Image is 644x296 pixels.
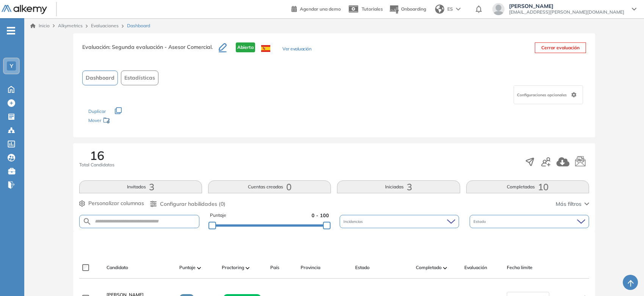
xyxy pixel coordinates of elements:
[107,264,128,271] span: Candidato
[10,63,13,69] span: Y
[291,4,341,13] a: Agendar una demo
[470,215,589,228] div: Estado
[79,199,144,207] button: Personalizar columnas
[337,180,460,193] button: Iniciadas3
[88,199,144,207] span: Personalizar columnas
[2,5,47,14] img: Logo
[236,42,255,52] span: Abierta
[447,6,453,13] span: ES
[91,23,119,28] a: Evaluaciones
[535,42,586,53] button: Cerrar evaluación
[355,264,370,271] span: Estado
[82,42,219,58] h3: Evaluación
[88,108,106,114] span: Duplicar
[83,217,92,226] img: SEARCH_ALT
[312,212,329,219] span: 0 - 100
[79,161,114,168] span: Total Candidatos
[464,264,487,271] span: Evaluación
[90,149,104,161] span: 16
[261,45,270,52] img: ESP
[389,1,426,17] button: Onboarding
[435,5,444,14] img: world
[210,212,226,219] span: Puntaje
[301,264,320,271] span: Provincia
[509,9,624,15] span: [EMAIL_ADDRESS][PERSON_NAME][DOMAIN_NAME]
[556,200,589,208] button: Más filtros
[82,70,118,85] button: Dashboard
[160,200,226,208] span: Configurar habilidades (0)
[456,8,461,11] img: arrow
[362,6,383,12] span: Tutoriales
[208,180,331,193] button: Cuentas creadas0
[416,264,442,271] span: Completado
[88,114,164,128] div: Mover
[514,85,583,104] div: Configuraciones opcionales
[124,74,155,82] span: Estadísticas
[179,264,196,271] span: Puntaje
[282,45,311,53] button: Ver evaluación
[473,219,487,224] span: Estado
[127,22,150,29] span: Dashboard
[197,267,201,269] img: [missing "en.ARROW_ALT" translation]
[517,92,568,98] span: Configuraciones opcionales
[246,267,249,269] img: [missing "en.ARROW_ALT" translation]
[466,180,589,193] button: Completadas10
[507,264,533,271] span: Fecha límite
[343,219,364,224] span: Incidencias
[443,267,447,269] img: [missing "en.ARROW_ALT" translation]
[300,6,341,12] span: Agendar una demo
[109,44,213,50] span: : Segunda evaluación - Asesor Comercial.
[7,30,15,31] i: -
[30,22,50,29] a: Inicio
[222,264,244,271] span: Proctoring
[79,180,202,193] button: Invitados3
[509,3,624,9] span: [PERSON_NAME]
[340,215,459,228] div: Incidencias
[121,70,158,85] button: Estadísticas
[270,264,279,271] span: País
[58,23,83,28] span: Alkymetrics
[401,6,426,12] span: Onboarding
[556,200,581,208] span: Más filtros
[86,74,114,82] span: Dashboard
[150,200,226,208] button: Configurar habilidades (0)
